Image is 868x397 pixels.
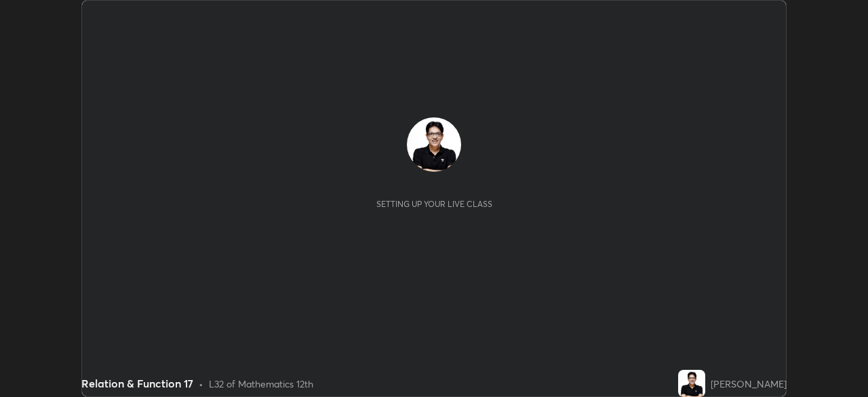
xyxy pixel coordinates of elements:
[199,377,203,391] div: •
[376,199,492,209] div: Setting up your live class
[678,370,705,397] img: 6d797e2ea09447509fc7688242447a06.jpg
[81,375,193,392] div: Relation & Function 17
[407,117,461,172] img: 6d797e2ea09447509fc7688242447a06.jpg
[711,377,787,391] div: [PERSON_NAME]
[209,377,313,391] div: L32 of Mathematics 12th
